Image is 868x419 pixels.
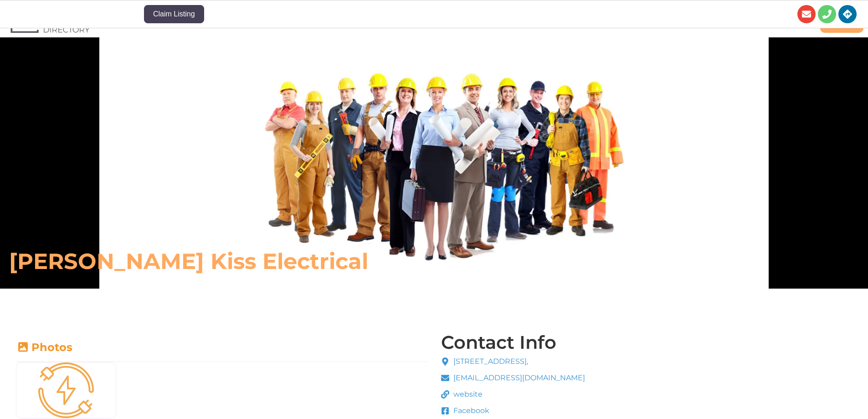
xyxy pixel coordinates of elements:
h4: Contact Info [441,333,556,352]
img: Mask group (5) [16,362,116,418]
span: [EMAIL_ADDRESS][DOMAIN_NAME] [451,372,585,383]
button: Claim Listing [144,5,204,23]
span: website [451,389,483,400]
a: [EMAIL_ADDRESS][DOMAIN_NAME] [441,372,586,383]
span: Facebook [451,405,489,416]
a: Photos [16,341,72,354]
h6: [PERSON_NAME] Kiss Electrical [9,248,603,275]
span: [STREET_ADDRESS], [451,356,528,367]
